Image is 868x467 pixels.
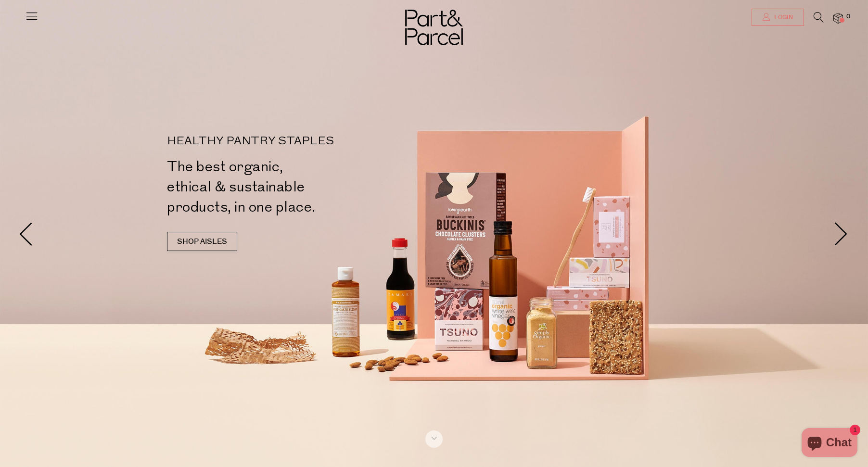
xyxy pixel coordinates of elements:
a: 0 [833,13,843,23]
p: HEALTHY PANTRY STAPLES [167,136,438,147]
span: 0 [844,13,853,21]
img: Part&Parcel [405,10,463,45]
a: SHOP AISLES [167,232,237,251]
span: Login [772,13,793,22]
inbox-online-store-chat: Shopify online store chat [799,428,860,459]
h2: The best organic, ethical & sustainable products, in one place. [167,157,438,217]
a: Login [752,9,804,26]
